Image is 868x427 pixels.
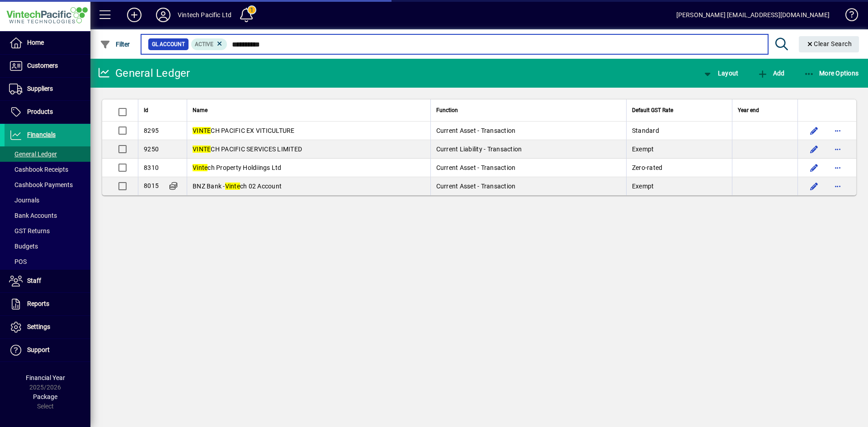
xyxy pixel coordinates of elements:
button: Layout [700,65,741,81]
button: Edit [807,142,821,156]
a: Settings [5,316,90,338]
a: Suppliers [5,78,90,100]
span: Support [27,346,50,353]
span: CH PACIFIC EX VITICULTURE [193,127,295,134]
span: Current Asset - Transaction [436,164,516,171]
span: More Options [804,70,859,77]
div: [PERSON_NAME] [EMAIL_ADDRESS][DOMAIN_NAME] [676,8,830,22]
span: Cashbook Receipts [9,166,68,173]
span: 9250 [144,145,159,153]
div: General Ledger [97,66,190,80]
span: POS [9,258,27,265]
a: Cashbook Receipts [5,162,90,177]
a: GST Returns [5,223,90,239]
span: Current Asset - Transaction [436,183,516,190]
span: Exempt [632,183,654,190]
span: Staff [27,277,41,284]
span: Id [144,105,148,115]
span: Customers [27,62,58,69]
span: Current Asset - Transaction [436,127,516,134]
span: 8295 [144,127,159,134]
a: Knowledge Base [839,2,857,31]
a: Support [5,339,90,361]
button: More options [830,179,845,193]
button: More options [830,160,845,175]
div: Name [193,105,425,115]
button: Edit [807,179,821,193]
span: ch Property Holdiings Ltd [193,164,282,171]
app-page-header-button: View chart layout [693,65,748,81]
span: Layout [702,70,738,77]
button: More Options [802,65,861,81]
span: CH PACIFIC SERVICES LIMITED [193,145,302,153]
span: Suppliers [27,85,53,92]
a: Cashbook Payments [5,177,90,192]
span: Reports [27,300,49,307]
a: Bank Accounts [5,208,90,223]
em: VINTE [193,127,211,134]
em: Vinte [225,183,240,190]
span: Financials [27,131,56,138]
a: Reports [5,293,90,315]
a: General Ledger [5,146,90,162]
span: Home [27,39,44,46]
a: Staff [5,270,90,292]
button: Profile [149,7,178,23]
button: Add [755,65,787,81]
span: Bank Accounts [9,212,57,219]
button: Add [120,7,149,23]
button: More options [830,123,845,138]
button: Clear [799,36,859,52]
div: Id [144,105,181,115]
span: Cashbook Payments [9,181,73,188]
span: Name [193,105,208,115]
button: Edit [807,123,821,138]
span: GST Returns [9,227,50,235]
em: VINTE [193,145,211,153]
span: Clear Search [806,40,852,47]
span: Standard [632,127,659,134]
span: General Ledger [9,150,57,158]
span: GL Account [152,40,185,49]
span: 8310 [144,164,159,171]
span: Financial Year [26,374,65,381]
span: Default GST Rate [632,105,673,115]
span: Journals [9,197,39,204]
span: Products [27,108,53,115]
span: Settings [27,323,50,330]
span: Year end [738,105,759,115]
div: Vintech Pacific Ltd [178,8,231,22]
span: Active [195,41,213,47]
a: Budgets [5,239,90,254]
a: Customers [5,55,90,77]
span: Package [33,393,57,400]
span: Budgets [9,243,38,250]
span: Add [757,70,784,77]
a: Home [5,32,90,54]
span: Exempt [632,145,654,153]
a: POS [5,254,90,269]
button: More options [830,142,845,156]
button: Filter [98,36,132,52]
a: Journals [5,192,90,208]
span: Zero-rated [632,164,663,171]
em: Vinte [193,164,208,171]
mat-chip: Activation Status: Active [191,38,227,50]
span: Current Liability - Transaction [436,145,522,153]
a: Products [5,101,90,123]
button: Edit [807,160,821,175]
span: BNZ Bank - ch 02 Account [193,183,282,190]
span: Filter [100,41,130,48]
span: Function [436,105,458,115]
span: 8015 [144,182,159,189]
